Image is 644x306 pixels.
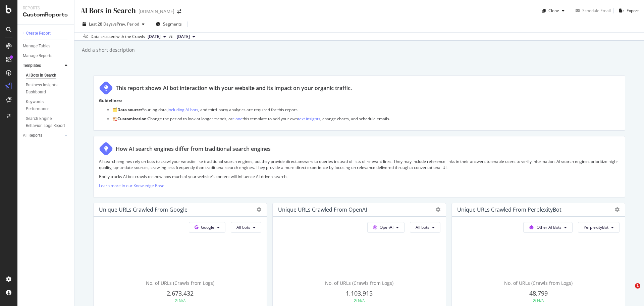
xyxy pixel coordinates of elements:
p: 🏗️ Change the period to look at longer trends, or this template to add your own , change charts, ... [112,116,620,122]
span: vs Prev. Period [113,21,139,27]
div: + Create Report [23,30,51,37]
div: Schedule Email [582,8,611,13]
div: Clone [548,8,559,13]
iframe: Intercom live chat [621,283,637,299]
button: All bots [410,222,440,233]
button: Export [616,5,639,16]
span: Last 28 Days [89,21,113,27]
button: OpenAI [367,222,405,233]
span: 48,799 [529,289,548,297]
a: AI Bots in Search [26,72,69,79]
span: vs [169,33,174,39]
button: Last 28 DaysvsPrev. Period [80,19,147,30]
a: Business Insights Dashboard [26,82,69,96]
div: Reports [23,5,69,11]
p: 🗂️ Your log data, , and third-party analytics are required for this report. [112,107,620,113]
div: arrow-right-arrow-left [177,9,181,14]
div: How AI search engines differ from traditional search enginesAI search engines rely on bots to cra... [93,136,625,198]
span: OpenAI [380,224,393,230]
div: [DOMAIN_NAME] [139,8,174,15]
a: Manage Reports [23,52,69,59]
a: Keywords Performance [26,98,69,113]
span: All bots [416,224,429,230]
button: Other AI Bots [523,222,573,233]
div: Search Engine Behavior: Logs Report [26,115,65,129]
a: All Reports [23,132,63,139]
a: Manage Tables [23,43,69,50]
span: No. of URLs (Crawls from Logs) [325,280,393,286]
a: + Create Report [23,30,69,37]
a: including AI bots [168,107,198,113]
div: AI Bots in Search [26,72,56,79]
div: How AI search engines differ from traditional search engines [116,145,271,153]
p: AI search engines rely on bots to crawl your website like traditional search engines, but they pr... [99,159,620,170]
span: Other AI Bots [537,224,561,230]
div: N/A [358,298,365,304]
span: 1 [635,283,640,289]
button: All bots [231,222,261,233]
button: PerplexityBot [578,222,620,233]
a: Learn more in our Knowledge Base [99,183,164,188]
div: Add a short description [81,47,135,53]
span: 2,673,432 [167,289,194,297]
button: [DATE] [174,33,198,41]
span: 2025 Sep. 13th [148,34,161,40]
button: [DATE] [145,33,169,41]
div: This report shows AI bot interaction with your website and its impact on your organic traffic.Gui... [93,75,625,131]
a: Templates [23,62,63,69]
span: 1,103,915 [346,289,373,297]
div: Export [627,8,639,13]
span: No. of URLs (Crawls from Logs) [504,280,573,286]
button: Google [189,222,225,233]
div: CustomReports [23,11,69,19]
div: N/A [537,298,544,304]
p: Botify tracks AI bot crawls to show how much of your website’s content will influence AI-driven s... [99,174,620,179]
button: Schedule Email [573,5,611,16]
div: Unique URLs Crawled from PerplexityBot [457,206,561,213]
div: Business Insights Dashboard [26,82,64,96]
span: Segments [163,21,182,27]
span: All bots [236,224,250,230]
div: Manage Reports [23,52,52,59]
div: Data crossed with the Crawls [91,34,145,40]
div: Keywords Performance [26,98,63,113]
div: Unique URLs Crawled from Google [99,206,187,213]
div: Unique URLs Crawled from OpenAI [278,206,367,213]
div: Manage Tables [23,43,50,50]
strong: Customization: [117,116,148,122]
div: All Reports [23,132,42,139]
button: Clone [539,5,567,16]
span: 2025 Aug. 16th [177,34,190,40]
div: This report shows AI bot interaction with your website and its impact on your organic traffic. [116,84,352,92]
strong: Data source: [117,107,142,113]
a: Search Engine Behavior: Logs Report [26,115,69,129]
span: Google [201,224,214,230]
button: Segments [153,19,184,30]
a: text insights [298,116,320,122]
a: clone [232,116,243,122]
strong: Guidelines: [99,98,122,103]
span: No. of URLs (Crawls from Logs) [146,280,214,286]
div: AI Bots in Search [80,5,136,16]
div: Templates [23,62,41,69]
div: N/A [179,298,186,304]
span: PerplexityBot [584,224,608,230]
